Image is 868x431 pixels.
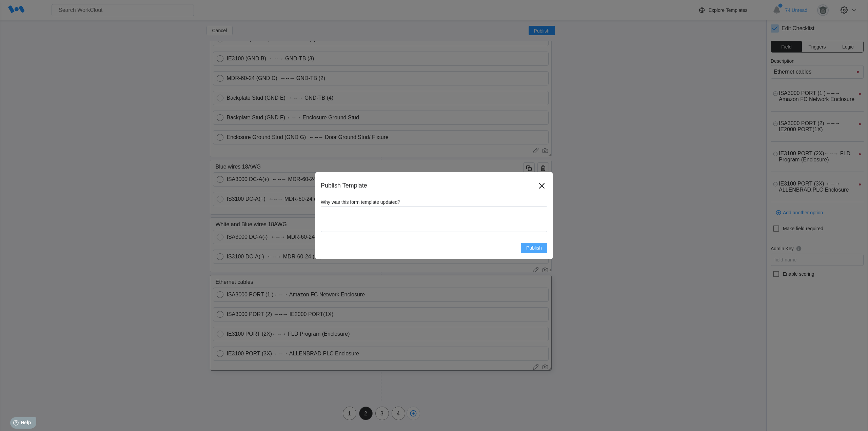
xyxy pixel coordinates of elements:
span: Publish [526,246,542,250]
div: Publish Template [321,182,536,189]
button: Publish [521,243,547,253]
label: Why was this form template updated? [321,199,547,206]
